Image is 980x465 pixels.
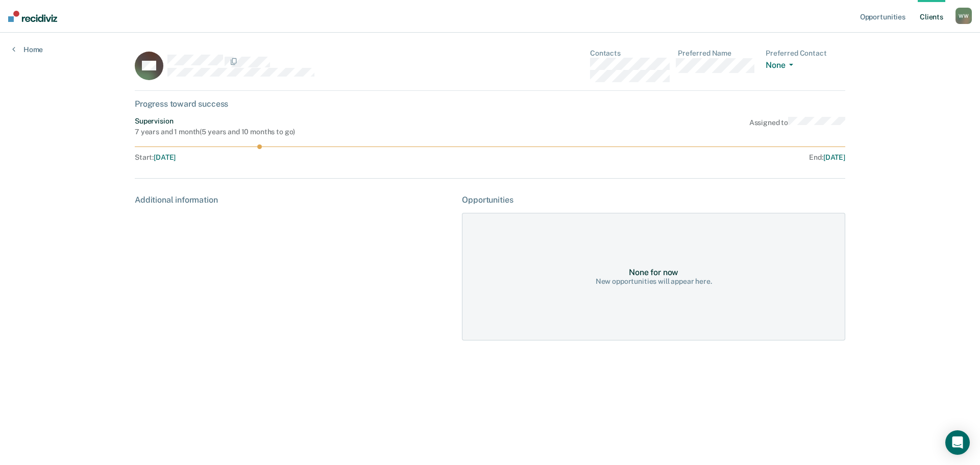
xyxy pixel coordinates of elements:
div: W W [955,8,972,24]
span: [DATE] [154,153,176,161]
div: End : [495,153,845,162]
dt: Preferred Name [678,49,757,58]
a: Home [12,45,43,54]
div: Additional information [135,195,454,205]
button: None [766,60,797,72]
div: Assigned to [749,117,845,136]
span: [DATE] [823,153,845,161]
img: Recidiviz [8,11,57,22]
div: Opportunities [462,195,845,205]
div: Start : [135,153,491,162]
dt: Contacts [590,49,670,58]
dt: Preferred Contact [766,49,845,58]
div: 7 years and 1 month ( 5 years and 10 months to go ) [135,128,295,136]
div: Supervision [135,117,295,126]
div: New opportunities will appear here. [596,277,712,286]
button: WW [955,8,972,24]
div: None for now [629,267,678,277]
div: Progress toward success [135,99,845,109]
div: Open Intercom Messenger [945,430,970,455]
